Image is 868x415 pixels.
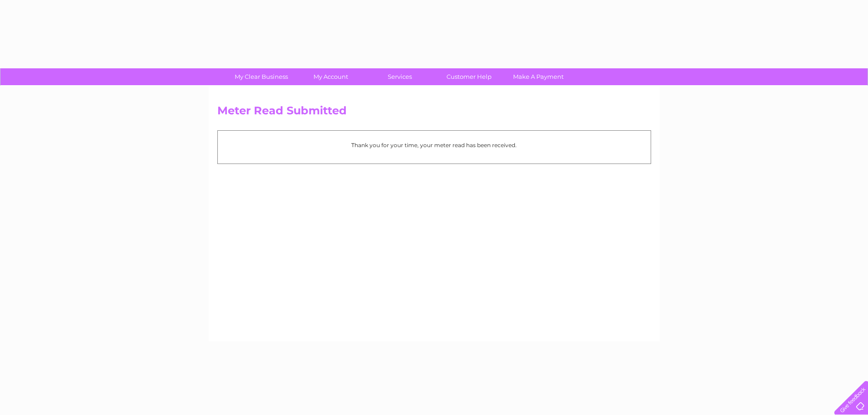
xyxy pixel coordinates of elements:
[222,141,646,149] p: Thank you for your time, your meter read has been received.
[293,68,368,85] a: My Account
[501,68,576,85] a: Make A Payment
[224,68,299,85] a: My Clear Business
[217,104,651,122] h2: Meter Read Submitted
[362,68,437,85] a: Services
[431,68,507,85] a: Customer Help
